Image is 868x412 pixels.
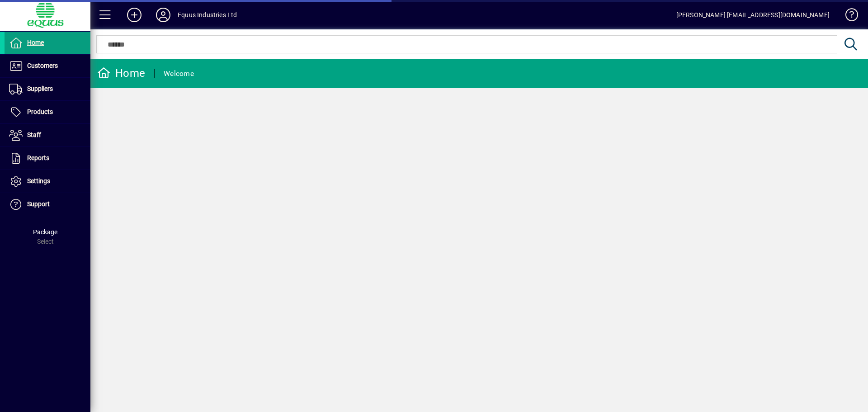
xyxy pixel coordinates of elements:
a: Customers [5,55,90,77]
div: [PERSON_NAME] [EMAIL_ADDRESS][DOMAIN_NAME] [676,8,830,22]
span: Products [27,108,53,115]
a: Settings [5,170,90,193]
span: Settings [27,177,50,185]
button: Profile [149,7,178,23]
a: Staff [5,124,90,147]
a: Products [5,101,90,123]
span: Home [27,39,44,46]
span: Staff [27,131,41,138]
span: Suppliers [27,85,53,92]
span: Package [33,228,57,236]
div: Welcome [164,66,194,81]
a: Suppliers [5,78,90,100]
div: Home [97,66,145,81]
span: Customers [27,62,58,69]
a: Knowledge Base [839,2,857,31]
span: Support [27,200,50,208]
a: Support [5,193,90,216]
div: Equus Industries Ltd [178,8,237,22]
a: Reports [5,147,90,170]
button: Add [120,7,149,23]
span: Reports [27,154,49,161]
